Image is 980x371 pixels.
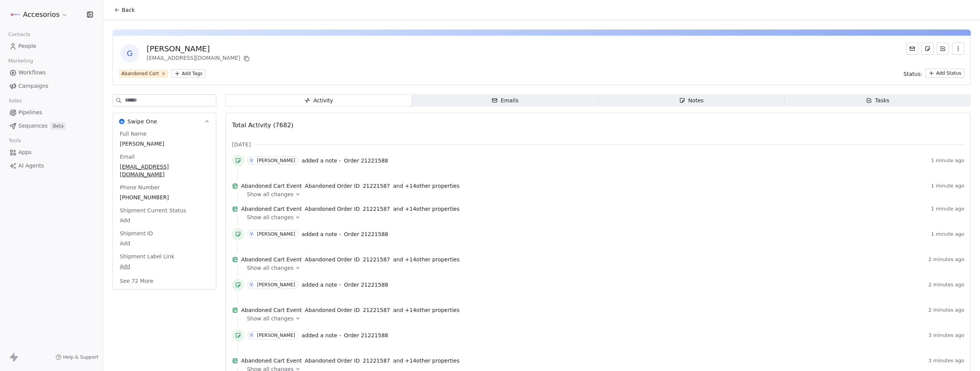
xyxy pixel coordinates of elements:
span: 21221587 [363,306,390,314]
span: and + 14 other properties [393,205,460,213]
span: Abandoned Order ID [305,306,359,314]
span: Order 21221588 [344,231,388,237]
a: Workflows [6,66,97,79]
span: Apps [18,148,32,156]
div: V [250,282,253,288]
span: Order 21221588 [344,282,388,288]
span: Marketing [5,55,36,67]
span: Full Name [118,130,148,138]
span: AI Agents [18,162,44,170]
button: Accesorios [9,8,69,21]
span: and + 14 other properties [393,357,460,364]
div: Swipe OneSwipe One [113,130,216,289]
span: added a note - [302,332,341,339]
span: 1 minute ago [931,183,964,189]
span: 21221587 [363,205,390,213]
span: added a note - [302,281,341,289]
span: Shipment Current Status [118,207,188,214]
span: 3 minutes ago [928,332,964,338]
span: Shipment Label Link [118,253,176,260]
span: Help & Support [63,354,98,360]
span: Sales [5,95,25,107]
span: Abandoned Cart Event [241,357,302,364]
div: [PERSON_NAME] [257,231,295,237]
span: 21221587 [363,256,390,263]
span: Show all changes [247,190,294,198]
span: Abandoned Order ID [305,357,359,364]
span: Swipe One [127,118,157,125]
span: Shipment ID [118,230,155,237]
span: Contacts [5,29,34,40]
div: Notes [679,97,704,105]
div: [PERSON_NAME] [257,158,295,163]
a: Pipelines [6,106,97,119]
span: Abandoned Order ID [305,205,359,213]
span: Sequences [18,122,47,130]
span: Phone Number [118,184,161,191]
span: and + 14 other properties [393,256,460,263]
span: Workflows [18,69,46,77]
span: added a note - [302,230,341,238]
span: Pipelines [18,108,42,117]
span: 2 minutes ago [928,282,964,288]
span: Abandoned Cart Event [241,205,302,213]
span: Order 21221588 [344,332,388,338]
span: and + 14 other properties [393,306,460,314]
div: [EMAIL_ADDRESS][DOMAIN_NAME] [147,54,251,63]
div: [PERSON_NAME] [147,43,251,54]
span: [EMAIL_ADDRESS][DOMAIN_NAME] [120,163,209,178]
span: Tools [5,135,24,146]
a: People [6,40,97,53]
a: Show all changes [247,190,959,198]
span: Abandoned Order ID [305,182,359,190]
a: Order 21221588 [344,156,388,165]
a: Apps [6,146,97,159]
span: Show all changes [247,213,294,221]
span: 1 minute ago [931,231,964,237]
a: Help & Support [56,354,98,360]
span: Add [120,240,209,247]
span: added a note - [302,157,341,164]
span: [DATE] [232,141,251,148]
img: Swipe One [119,119,124,124]
div: Abandoned Cart [121,70,159,77]
a: Show all changes [247,264,959,272]
span: and + 14 other properties [393,182,460,190]
span: Show all changes [247,264,294,272]
span: 21221587 [363,357,390,364]
span: Back [122,6,135,14]
span: Status: [903,70,922,78]
a: Show all changes [247,315,959,322]
button: See 72 More [115,274,158,288]
div: V [250,158,253,164]
span: Abandoned Order ID [305,256,359,263]
a: Show all changes [247,213,959,221]
span: [PHONE_NUMBER] [120,194,209,201]
div: Tasks [866,97,890,105]
span: Accesorios [23,10,60,20]
a: AI Agents [6,159,97,172]
button: Back [109,3,139,17]
span: People [18,42,36,50]
div: Emails [492,97,518,105]
div: [PERSON_NAME] [257,333,295,338]
span: Abandoned Cart Event [241,256,302,263]
span: Abandoned Cart Event [241,182,302,190]
span: Add [120,217,209,224]
span: 2 minutes ago [928,307,964,313]
a: Campaigns [6,80,97,92]
div: V [250,332,253,338]
span: Show all changes [247,315,294,322]
a: Order 21221588 [344,230,388,239]
span: 2 minutes ago [928,256,964,263]
span: Order 21221588 [344,158,388,164]
span: Total Activity (7682) [232,121,294,129]
a: Order 21221588 [344,280,388,289]
span: 1 minute ago [931,158,964,164]
button: Add Tags [171,69,206,78]
span: Campaigns [18,82,48,90]
div: [PERSON_NAME] [257,282,295,287]
a: Order 21221588 [344,331,388,340]
span: Abandoned Cart Event [241,306,302,314]
span: Add [120,263,209,270]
